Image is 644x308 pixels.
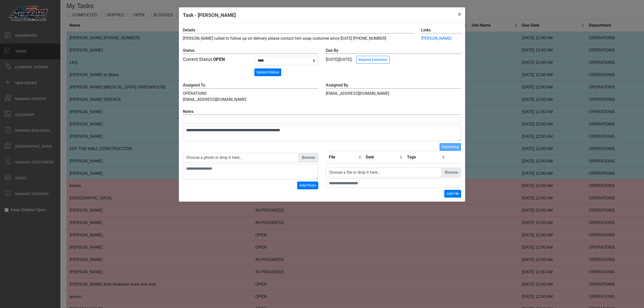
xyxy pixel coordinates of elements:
label: Notes [183,109,461,115]
label: Assigned To [183,82,318,89]
div: [DATE] ([DATE]) [326,48,461,64]
div: Tags [407,154,441,160]
button: Request Extension [356,56,390,64]
div: Current Status: [183,56,247,63]
div: OPERATIONS [EMAIL_ADDRESS][DOMAIN_NAME] [179,82,322,103]
button: Add File [444,190,461,198]
div: Date [366,154,398,160]
label: Details [183,27,414,33]
button: Add Photo [297,182,318,189]
span: Submitting [442,145,459,149]
label: Assigned By [326,82,461,89]
label: Links [421,27,461,33]
strong: OPEN [213,57,225,62]
div: File [329,154,357,160]
button: Close [454,7,465,21]
th: Remove [447,151,461,164]
label: Due By [326,48,461,54]
div: [EMAIL_ADDRESS][DOMAIN_NAME] [322,82,465,103]
h5: Task - [PERSON_NAME] [183,11,236,19]
div: [PERSON_NAME] called to follow up on delivery please contact him asap customer since [DATE] [PHON... [179,27,417,41]
a: [PERSON_NAME] [421,36,451,41]
label: Status [183,48,318,54]
button: Submitting [439,143,461,151]
button: Update Status [254,68,281,76]
span: Add Photo [299,183,316,187]
span: Update Status [257,70,279,74]
span: Add File [447,192,459,196]
span: Request Extension [358,58,387,62]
